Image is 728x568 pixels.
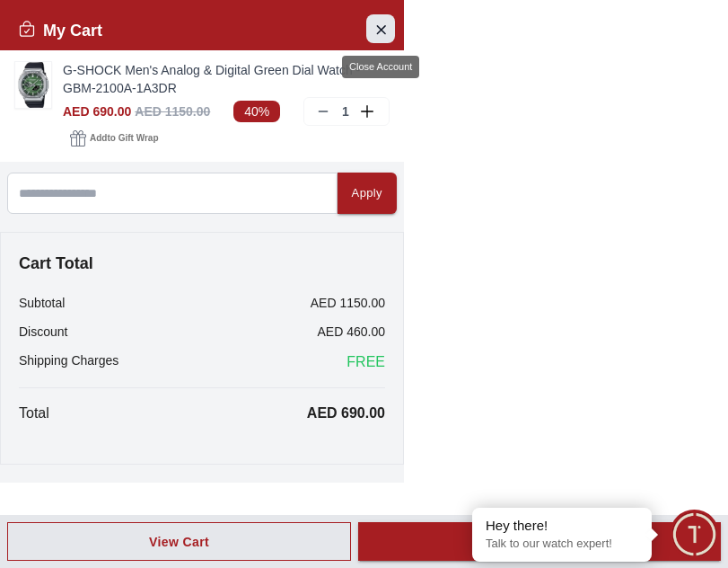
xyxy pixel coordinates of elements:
span: FREE [346,351,385,373]
h2: My Cart [18,18,102,43]
span: AED 1150.00 [135,104,210,119]
div: Hey there! [486,517,638,535]
p: Subtotal [19,294,65,312]
p: Total [19,403,49,424]
span: AED 690.00 [63,104,131,119]
div: View Cart [149,533,209,551]
p: Shipping Charges [19,351,118,373]
img: ... [15,62,51,108]
span: 40% [233,101,280,122]
div: Chat Widget [670,510,719,559]
p: Talk to our watch expert! [486,537,638,552]
p: Discount [19,323,67,341]
button: Close Account [366,14,395,43]
h4: Cart Total [19,251,385,276]
p: AED 690.00 [307,403,385,424]
button: Proceed to Checkout [358,522,721,561]
div: Apply [352,183,382,204]
span: Add to Gift Wrap [90,129,158,147]
a: G-SHOCK Men's Analog & Digital Green Dial Watch - GBM-2100A-1A3DR [63,61,390,97]
button: Addto Gift Wrap [63,126,165,151]
p: AED 460.00 [318,323,386,341]
button: Apply [338,173,397,214]
p: 1 [338,102,353,120]
p: AED 1150.00 [311,294,385,312]
div: Close Account [342,56,419,78]
button: View Cart [7,522,351,561]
